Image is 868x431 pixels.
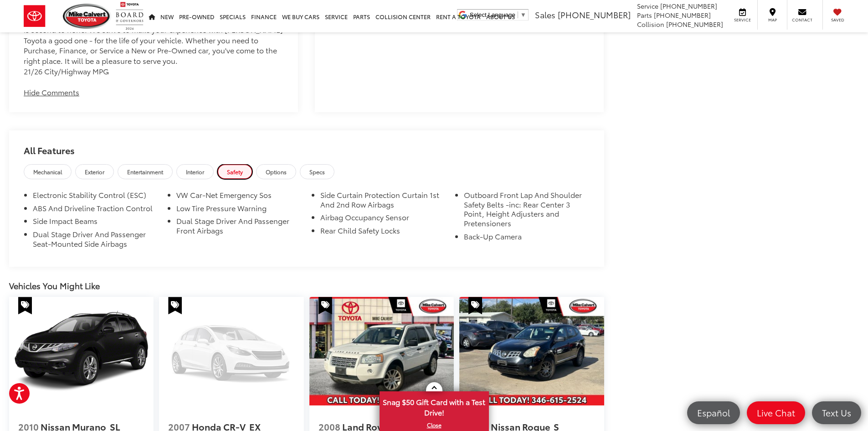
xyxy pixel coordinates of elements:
[159,297,303,405] img: 2007 Honda CR-V EX
[266,168,287,176] span: Options
[9,280,604,291] div: Vehicles You Might Like
[762,17,782,23] span: Map
[732,17,753,23] span: Service
[127,168,163,176] span: Entertainment
[176,216,302,239] li: Dual Stage Driver And Passenger Front Airbags
[666,20,723,29] span: [PHONE_NUMBER]
[24,87,79,98] button: Hide Comments
[320,226,446,239] li: Rear Child Safety Locks
[33,216,158,229] li: Side Impact Beams
[320,213,446,226] li: Airbag Occupancy Sensor
[518,11,518,18] span: ​
[186,168,204,176] span: Interior
[380,392,488,420] span: Snag $50 Gift Card with a Test Drive!
[33,190,158,203] li: Electronic Stability Control (ESC)
[33,229,158,252] li: Dual Stage Driver And Passenger Seat-Mounted Side Airbags
[520,11,526,18] span: ▼
[459,297,604,405] img: 2013 Nissan Rogue S
[168,297,182,314] span: Special
[752,407,800,418] span: Live Chat
[747,401,805,424] a: Live Chat
[535,9,555,21] span: Sales
[660,1,717,10] span: [PHONE_NUMBER]
[464,232,589,245] li: Back-Up Camera
[468,297,482,314] span: Special
[9,130,604,164] h2: All Features
[309,297,454,405] a: 2008 Land Rover LR2 SE 2008 Land Rover LR2 SE
[654,10,711,20] span: [PHONE_NUMBER]
[309,297,454,405] img: 2008 Land Rover LR2 SE
[9,297,154,405] a: 2010 Nissan Murano SL 2010 Nissan Murano SL
[459,297,604,405] a: 2013 Nissan Rogue S 2013 Nissan Rogue S
[827,17,847,23] span: Saved
[176,190,302,203] li: VW Car-Net Emergency Sos
[637,20,664,29] span: Collision
[792,17,812,23] span: Contact
[309,168,325,176] span: Specs
[18,297,32,314] span: Special
[812,401,861,424] a: Text Us
[817,407,856,418] span: Text Us
[637,10,652,20] span: Parts
[9,297,154,405] img: 2010 Nissan Murano SL
[63,4,111,29] img: Mike Calvert Toyota
[33,168,62,176] span: Mechanical
[464,190,589,232] li: Outboard Front Lap And Shoulder Safety Belts -inc: Rear Center 3 Point, Height Adjusters and Pret...
[85,168,104,176] span: Exterior
[159,297,303,405] a: 2007 Honda CR-V EX 2007 Honda CR-V EX
[33,203,158,217] li: ABS And Driveline Traction Control
[558,9,631,21] span: [PHONE_NUMBER]
[637,1,658,10] span: Service
[320,190,446,213] li: Side Curtain Protection Curtain 1st And 2nd Row Airbags
[318,297,332,314] span: Special
[693,407,734,418] span: Español
[176,203,302,217] li: Low Tire Pressure Warning
[687,401,740,424] a: Español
